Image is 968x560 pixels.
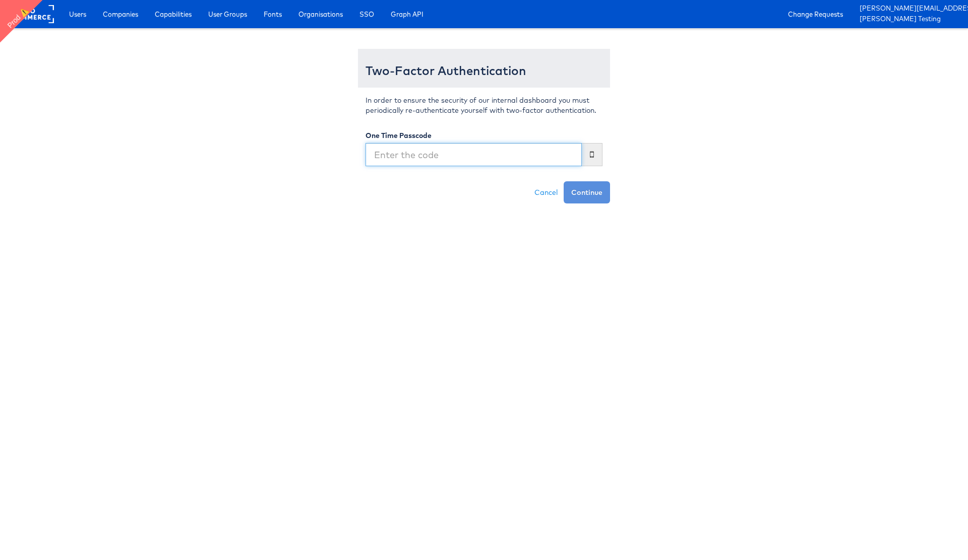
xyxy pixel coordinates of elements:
a: Capabilities [147,5,199,23]
p: In order to ensure the security of our internal dashboard you must periodically re-authenticate y... [366,95,602,115]
span: SSO [359,9,374,19]
a: Cancel [528,181,564,203]
span: Capabilities [155,9,192,19]
span: User Groups [208,9,247,19]
span: Fonts [264,9,282,19]
button: Continue [564,181,610,203]
a: Organisations [291,5,350,23]
a: Graph API [383,5,431,23]
label: One Time Passcode [366,130,432,141]
a: Companies [95,5,146,23]
span: Companies [103,9,138,19]
a: User Groups [201,5,255,23]
a: Users [62,5,94,23]
h3: Two-Factor Authentication [366,64,602,77]
span: Organisations [298,9,343,19]
a: Change Requests [780,5,851,23]
span: Users [69,9,86,19]
a: Fonts [256,5,289,23]
input: Enter the code [366,143,582,166]
a: [PERSON_NAME][EMAIL_ADDRESS][PERSON_NAME][DOMAIN_NAME] [860,4,960,14]
a: SSO [352,5,382,23]
span: Graph API [391,9,423,19]
a: [PERSON_NAME] Testing [860,14,960,25]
